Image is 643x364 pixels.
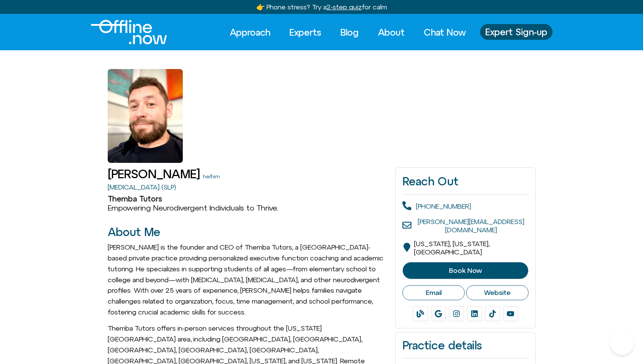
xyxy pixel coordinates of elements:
a: About [371,24,411,41]
p: [PERSON_NAME] is the founder and CEO of Themba Tutors, a [GEOGRAPHIC_DATA]-based private practice... [108,242,388,318]
a: [PERSON_NAME][EMAIL_ADDRESS][DOMAIN_NAME] [418,218,524,234]
a: 👉 Phone stress? Try a2-step quizfor calm [256,3,387,11]
nav: Menu [223,24,473,41]
img: Offline.Now logo in white. Text of the words offline.now with a line going through the "O" [91,20,167,44]
h1: [PERSON_NAME] [108,167,200,180]
h2: Themba Tutors [108,194,388,203]
span: Website [484,289,510,297]
a: Experts [283,24,328,41]
h2: Reach Out [402,174,528,188]
div: Logo [91,20,154,44]
a: [MEDICAL_DATA] (SLP) [108,183,176,191]
span: [US_STATE], [US_STATE], [GEOGRAPHIC_DATA] [414,240,489,256]
a: Email [402,285,465,300]
h3: Empowering Neurodivergent Individuals to Thrive. [108,203,388,212]
iframe: Botpress [610,331,634,355]
span: Expert Sign-up [485,27,547,37]
a: Book Now [402,262,528,279]
a: Approach [223,24,277,41]
a: Blog [334,24,366,41]
u: 2-step quiz [327,3,362,11]
a: Expert Sign-up [480,24,553,40]
a: he/him [203,173,220,179]
span: Email [426,289,441,297]
span: Book Now [449,267,482,274]
a: Chat Now [417,24,473,41]
a: Website [466,285,529,300]
h2: Practice details [402,339,528,352]
h2: About Me [108,226,388,238]
a: [PHONE_NUMBER] [416,202,471,210]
